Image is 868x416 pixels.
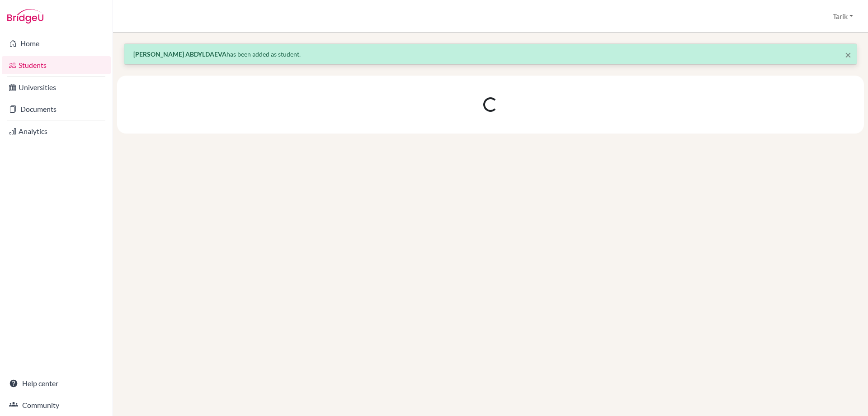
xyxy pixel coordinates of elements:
span: × [845,48,851,61]
a: Universities [2,78,111,96]
a: Analytics [2,122,111,140]
img: Bridge-U [7,9,43,24]
button: Close [845,49,851,60]
a: Home [2,34,111,53]
a: Community [2,396,111,414]
a: Documents [2,100,111,118]
a: Help center [2,374,111,392]
strong: [PERSON_NAME] ABDYLDAEVA [133,50,226,58]
p: has been added as student. [133,49,848,59]
a: Students [2,56,111,74]
button: Tarik [829,8,857,25]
